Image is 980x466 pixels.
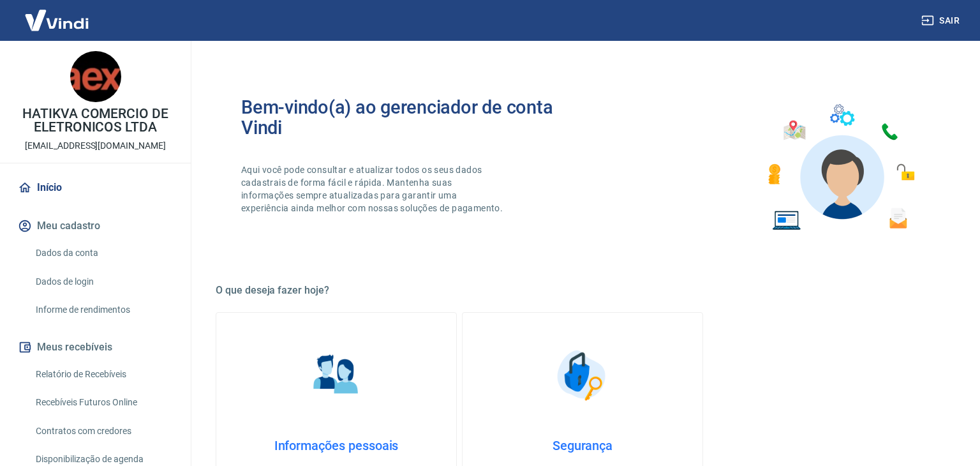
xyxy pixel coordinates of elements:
h4: Segurança [483,438,682,453]
a: Recebíveis Futuros Online [31,389,175,416]
img: Informações pessoais [304,343,368,407]
a: Contratos com credores [31,418,175,444]
p: [EMAIL_ADDRESS][DOMAIN_NAME] [25,139,166,153]
a: Informe de rendimentos [31,297,175,323]
h2: Bem-vindo(a) ao gerenciador de conta Vindi [241,97,583,138]
img: Vindi [15,1,98,40]
img: Imagem de um avatar masculino com diversos icones exemplificando as funcionalidades do gerenciado... [757,97,924,238]
a: Dados da conta [31,240,175,266]
button: Sair [919,9,965,33]
a: Relatório de Recebíveis [31,361,175,387]
img: 80a46444-d073-4548-a265-24acbe155eca.jpeg [70,51,121,102]
button: Meus recebíveis [15,333,175,361]
p: HATIKVA COMERCIO DE ELETRONICOS LTDA [10,107,181,134]
h5: O que deseja fazer hoje? [216,284,949,297]
a: Dados de login [31,269,175,295]
button: Meu cadastro [15,212,175,240]
p: Aqui você pode consultar e atualizar todos os seus dados cadastrais de forma fácil e rápida. Mant... [241,163,505,214]
img: Segurança [551,343,614,407]
h4: Informações pessoais [237,438,436,453]
a: Início [15,174,175,202]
